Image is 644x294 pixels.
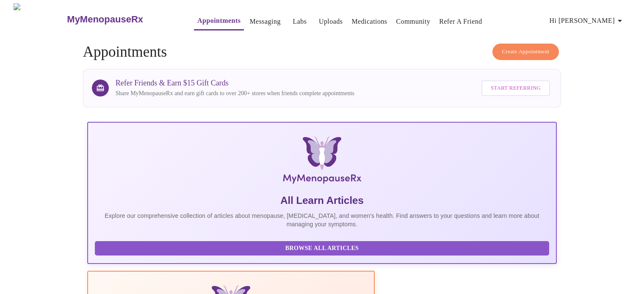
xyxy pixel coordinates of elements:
[286,13,313,30] button: Labs
[197,15,240,27] a: Appointments
[502,47,550,57] span: Create Appointment
[67,14,143,25] h3: MyMenopauseRx
[481,80,550,96] button: Start Referring
[83,44,561,60] h4: Appointments
[249,16,280,27] a: Messaging
[491,83,541,93] span: Start Referring
[95,194,550,207] h5: All Learn Articles
[492,44,559,60] button: Create Appointment
[66,5,177,34] a: MyMenopauseRx
[393,13,434,30] button: Community
[103,243,541,254] span: Browse All Articles
[116,89,354,98] p: Share MyMenopauseRx and earn gift cards to over 200+ stores when friends complete appointments
[14,3,66,35] img: MyMenopauseRx Logo
[246,13,284,30] button: Messaging
[546,12,628,29] button: Hi [PERSON_NAME]
[95,212,550,228] p: Explore our comprehensive collection of articles about menopause, [MEDICAL_DATA], and women's hea...
[396,16,431,27] a: Community
[95,244,552,251] a: Browse All Articles
[319,16,343,27] a: Uploads
[293,16,307,27] a: Labs
[436,13,486,30] button: Refer a Friend
[95,241,550,256] button: Browse All Articles
[479,76,552,100] a: Start Referring
[315,13,346,30] button: Uploads
[550,15,625,27] span: Hi [PERSON_NAME]
[165,136,478,187] img: MyMenopauseRx Logo
[351,16,387,27] a: Medications
[116,79,354,88] h3: Refer Friends & Earn $15 Gift Cards
[439,16,482,27] a: Refer a Friend
[194,12,244,30] button: Appointments
[348,13,390,30] button: Medications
